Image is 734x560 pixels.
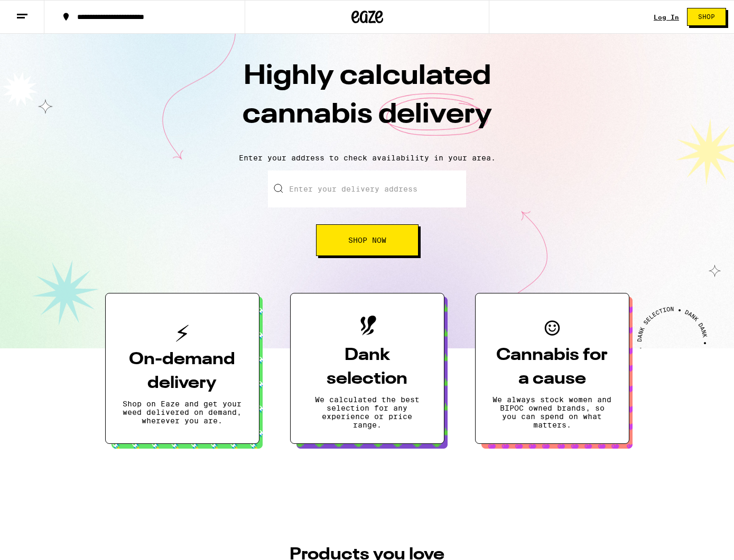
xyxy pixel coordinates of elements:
span: Shop Now [348,236,386,244]
p: Enter your address to check availability in your area. [11,154,723,162]
h3: Dank selection [308,344,427,391]
button: Dank selectionWe calculated the best selection for any experience or price range. [290,293,444,444]
h1: Highly calculated cannabis delivery [182,58,552,145]
button: Shop Now [316,224,419,256]
p: Shop on Eaze and get your weed delivered on demand, wherever you are. [123,400,242,425]
p: We calculated the best selection for any experience or price range. [308,395,427,429]
button: Shop [687,8,726,26]
button: On-demand deliveryShop on Eaze and get your weed delivered on demand, wherever you are. [105,293,259,444]
input: Enter your delivery address [268,170,466,207]
button: Cannabis for a causeWe always stock women and BIPOC owned brands, so you can spend on what matters. [475,293,629,444]
p: We always stock women and BIPOC owned brands, so you can spend on what matters. [493,395,612,429]
a: Log In [654,14,679,21]
span: Shop [698,14,715,20]
h3: On-demand delivery [123,348,242,395]
h3: Cannabis for a cause [493,344,612,391]
a: Shop [679,8,734,26]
